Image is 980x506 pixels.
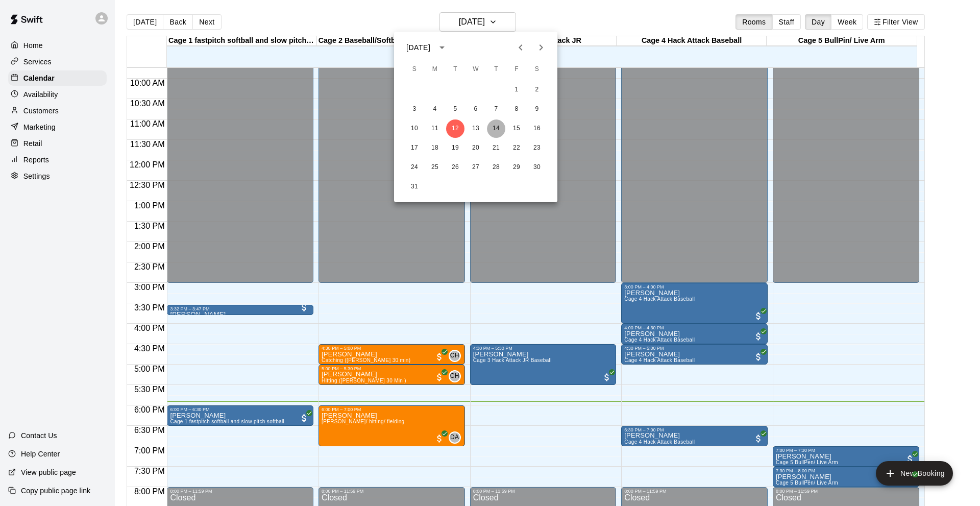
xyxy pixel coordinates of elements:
[426,158,444,177] button: 25
[406,42,430,53] div: [DATE]
[487,139,505,157] button: 21
[487,100,505,118] button: 7
[507,100,526,118] button: 8
[507,119,526,138] button: 15
[507,158,526,177] button: 29
[528,158,546,177] button: 30
[426,119,444,138] button: 11
[426,59,444,80] span: Monday
[507,81,526,99] button: 1
[528,81,546,99] button: 2
[446,158,464,177] button: 26
[487,158,505,177] button: 28
[507,139,526,157] button: 22
[487,119,505,138] button: 14
[467,139,485,157] button: 20
[405,119,424,138] button: 10
[531,37,551,58] button: Next month
[510,37,531,58] button: Previous month
[405,100,424,118] button: 3
[487,59,505,80] span: Thursday
[528,139,546,157] button: 23
[405,59,424,80] span: Sunday
[405,139,424,157] button: 17
[467,119,485,138] button: 13
[446,119,464,138] button: 12
[528,119,546,138] button: 16
[446,59,464,80] span: Tuesday
[528,100,546,118] button: 9
[467,59,485,80] span: Wednesday
[426,100,444,118] button: 4
[528,59,546,80] span: Saturday
[405,178,424,196] button: 31
[433,39,451,56] button: calendar view is open, switch to year view
[507,59,526,80] span: Friday
[467,100,485,118] button: 6
[426,139,444,157] button: 18
[405,158,424,177] button: 24
[446,139,464,157] button: 19
[446,100,464,118] button: 5
[467,158,485,177] button: 27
